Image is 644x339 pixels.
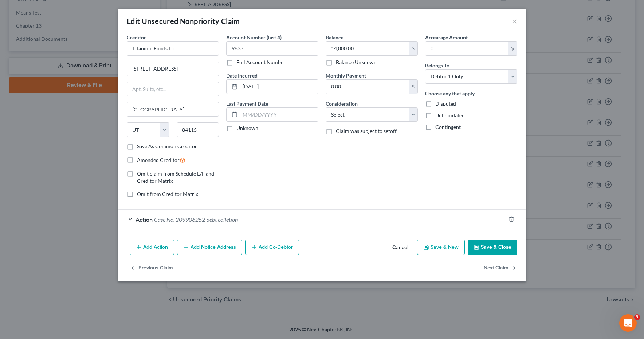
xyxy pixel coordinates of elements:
[468,240,517,255] button: Save & Close
[435,112,465,118] span: Unliquidated
[336,59,377,66] label: Balance Unknown
[240,108,318,122] input: MM/DD/YYYY
[435,124,461,130] span: Contingent
[136,216,153,223] span: Action
[127,41,219,56] input: Search creditor by name...
[326,42,409,55] input: 0.00
[240,80,318,94] input: MM/DD/YYYY
[326,80,409,94] input: 0.00
[154,216,205,223] span: Case No. 209906252
[127,102,219,116] input: Enter city...
[236,125,258,132] label: Unknown
[226,33,282,41] label: Account Number (last 4)
[127,62,219,76] input: Enter address...
[336,128,397,134] span: Claim was subject to setoff
[177,240,242,255] button: Add Notice Address
[130,261,173,276] button: Previous Claim
[619,314,637,332] iframe: Intercom live chat
[409,42,417,55] div: $
[137,143,197,150] label: Save As Common Creditor
[386,240,414,255] button: Cancel
[127,82,219,96] input: Apt, Suite, etc...
[226,72,258,79] label: Date Incurred
[417,240,465,255] button: Save & New
[425,90,475,97] label: Choose any that apply
[127,34,146,40] span: Creditor
[137,191,198,197] span: Omit from Creditor Matrix
[326,72,366,79] label: Monthly Payment
[207,216,238,223] span: debt colletion
[425,62,449,68] span: Belongs To
[484,261,517,276] button: Next Claim
[127,16,240,26] div: Edit Unsecured Nonpriority Claim
[435,100,456,107] span: Disputed
[326,100,358,107] label: Consideration
[236,59,286,66] label: Full Account Number
[409,80,417,94] div: $
[508,42,517,55] div: $
[425,42,508,55] input: 0.00
[137,157,180,163] span: Amended Creditor
[226,100,268,107] label: Last Payment Date
[326,33,343,41] label: Balance
[177,122,219,137] input: Enter zip...
[226,41,318,56] input: XXXX
[425,33,468,41] label: Arrearage Amount
[512,17,517,25] button: ×
[634,314,640,320] span: 3
[130,240,174,255] button: Add Action
[137,170,214,184] span: Omit claim from Schedule E/F and Creditor Matrix
[245,240,299,255] button: Add Co-Debtor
